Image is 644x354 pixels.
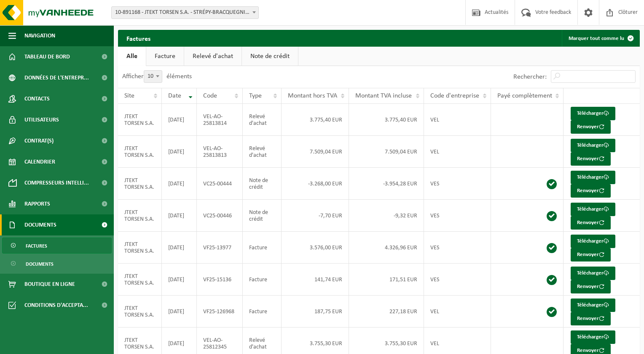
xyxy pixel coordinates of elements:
a: Télécharger [571,171,615,184]
td: [DATE] [162,296,197,328]
td: 3.775,40 EUR [349,104,424,136]
td: [DATE] [162,104,197,136]
td: VC25-00444 [197,168,243,200]
span: Code [203,92,217,99]
td: JTEKT TORSEN S.A. [118,296,162,328]
a: Facture [146,47,184,66]
button: Renvoyer [571,216,611,230]
td: Relevé d'achat [243,136,282,168]
label: Afficher éléments [122,73,192,80]
td: VF25-126968 [197,296,243,328]
button: Renvoyer [571,280,611,293]
a: Télécharger [571,267,615,280]
span: Boutique en ligne [24,274,75,295]
td: VC25-00446 [197,200,243,232]
span: Navigation [24,25,55,46]
td: 171,51 EUR [349,264,424,296]
span: Calendrier [24,151,55,172]
td: -3.268,00 EUR [282,168,349,200]
span: 10-891168 - JTEKT TORSEN S.A. - STRÉPY-BRACQUEGNIES [112,7,258,18]
td: JTEKT TORSEN S.A. [118,232,162,264]
a: Télécharger [571,139,615,152]
td: 187,75 EUR [282,296,349,328]
button: Renvoyer [571,184,611,198]
td: VEL-AO-25813813 [197,136,243,168]
td: VES [424,168,491,200]
button: Renvoyer [571,120,611,134]
a: Télécharger [571,235,615,248]
td: JTEKT TORSEN S.A. [118,168,162,200]
td: [DATE] [162,264,197,296]
td: Facture [243,232,282,264]
td: JTEKT TORSEN S.A. [118,200,162,232]
td: VF25-15136 [197,264,243,296]
td: -7,70 EUR [282,200,349,232]
td: Facture [243,264,282,296]
a: Documents [2,256,112,272]
span: Utilisateurs [24,109,59,130]
a: Télécharger [571,330,615,344]
label: Rechercher: [513,74,547,80]
span: Factures [26,238,47,254]
span: Documents [26,256,54,272]
td: -9,32 EUR [349,200,424,232]
span: Montant TVA incluse [355,92,412,99]
span: Tableau de bord [24,46,70,67]
td: [DATE] [162,136,197,168]
span: 10 [144,71,162,82]
td: VES [424,232,491,264]
td: VEL-AO-25813814 [197,104,243,136]
td: VES [424,264,491,296]
td: VEL [424,136,491,168]
td: Relevé d'achat [243,104,282,136]
td: JTEKT TORSEN S.A. [118,264,162,296]
td: 3.576,00 EUR [282,232,349,264]
span: Données de l'entrepr... [24,67,89,88]
span: Date [168,92,181,99]
td: [DATE] [162,168,197,200]
span: Conditions d'accepta... [24,295,88,316]
a: Note de crédit [242,47,298,66]
span: Payé complètement [497,92,552,99]
td: Note de crédit [243,168,282,200]
span: Site [124,92,134,99]
td: VES [424,200,491,232]
td: JTEKT TORSEN S.A. [118,104,162,136]
td: Facture [243,296,282,328]
span: Documents [24,214,56,235]
td: 141,74 EUR [282,264,349,296]
span: Contacts [24,88,50,109]
a: Factures [2,238,112,254]
span: Contrat(s) [24,130,54,151]
button: Renvoyer [571,248,611,262]
span: Compresseurs intelli... [24,172,89,193]
a: Télécharger [571,107,615,120]
a: Télécharger [571,299,615,312]
td: VF25-13977 [197,232,243,264]
td: VEL [424,104,491,136]
td: 4.326,96 EUR [349,232,424,264]
a: Alle [118,47,146,66]
td: -3.954,28 EUR [349,168,424,200]
a: Relevé d'achat [184,47,241,66]
span: Montant hors TVA [288,92,337,99]
a: Télécharger [571,203,615,216]
td: 227,18 EUR [349,296,424,328]
button: Renvoyer [571,312,611,325]
span: 10-891168 - JTEKT TORSEN S.A. - STRÉPY-BRACQUEGNIES [111,6,259,19]
td: [DATE] [162,200,197,232]
span: 10 [144,70,162,83]
td: [DATE] [162,232,197,264]
td: Note de crédit [243,200,282,232]
h2: Factures [118,30,159,46]
td: 3.775,40 EUR [282,104,349,136]
td: VEL [424,296,491,328]
button: Marquer tout comme lu [562,30,639,47]
button: Renvoyer [571,152,611,166]
span: Type [249,92,262,99]
td: JTEKT TORSEN S.A. [118,136,162,168]
td: 7.509,04 EUR [349,136,424,168]
span: Rapports [24,193,50,214]
span: Code d'entreprise [430,92,479,99]
td: 7.509,04 EUR [282,136,349,168]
